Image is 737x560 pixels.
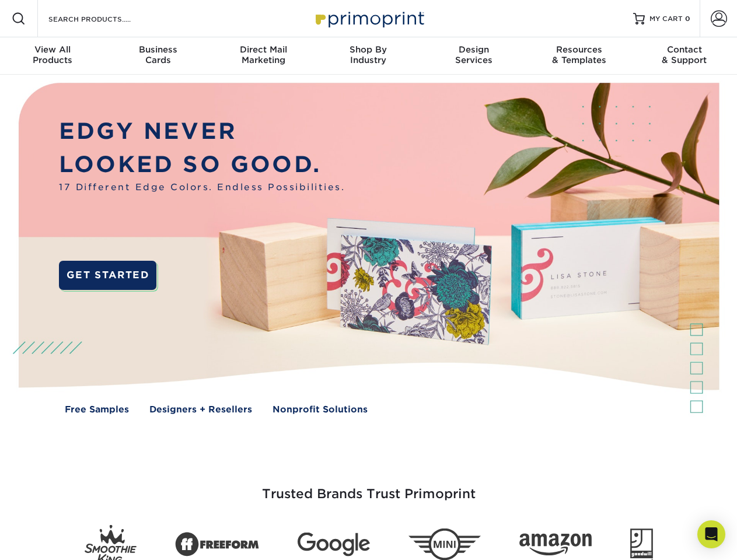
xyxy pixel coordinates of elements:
a: Designers + Resellers [149,403,252,416]
a: Resources& Templates [526,37,631,75]
p: EDGY NEVER [59,115,345,148]
a: GET STARTED [59,261,156,290]
div: & Support [632,44,737,65]
a: Nonprofit Solutions [273,403,368,416]
span: Design [421,44,526,55]
input: SEARCH PRODUCTS..... [47,12,161,26]
span: Business [105,44,210,55]
p: LOOKED SO GOOD. [59,148,345,181]
img: Goodwill [630,528,653,560]
div: Open Intercom Messenger [697,520,725,548]
div: Services [421,44,526,65]
span: Resources [526,44,631,55]
a: Contact& Support [632,37,737,75]
span: Contact [632,44,737,55]
a: DesignServices [421,37,526,75]
div: Cards [105,44,210,65]
span: 0 [685,15,690,23]
img: Amazon [519,534,592,556]
a: Free Samples [65,403,129,416]
img: Google [298,533,370,556]
a: BusinessCards [105,37,210,75]
span: Shop By [316,44,421,55]
span: 17 Different Edge Colors. Endless Possibilities. [59,181,345,194]
div: & Templates [526,44,631,65]
h3: Trusted Brands Trust Primoprint [27,459,710,516]
div: Industry [316,44,421,65]
a: Direct MailMarketing [211,37,316,75]
a: Shop ByIndustry [316,37,421,75]
span: MY CART [649,14,683,24]
img: Primoprint [310,6,427,31]
div: Marketing [211,44,316,65]
span: Direct Mail [211,44,316,55]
